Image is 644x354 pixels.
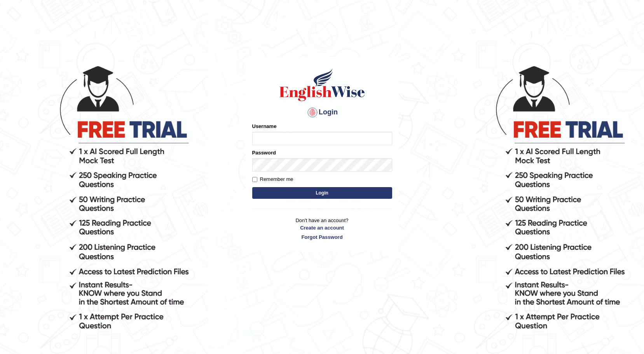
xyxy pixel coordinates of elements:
[252,187,392,199] button: Login
[252,233,392,241] a: Forgot Password
[252,224,392,231] a: Create an account
[278,67,367,102] img: Logo of English Wise sign in for intelligent practice with AI
[252,177,257,182] input: Remember me
[252,123,277,130] label: Username
[252,175,293,183] label: Remember me
[252,149,276,156] label: Password
[252,106,392,119] h4: Login
[252,217,392,241] p: Don't have an account?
